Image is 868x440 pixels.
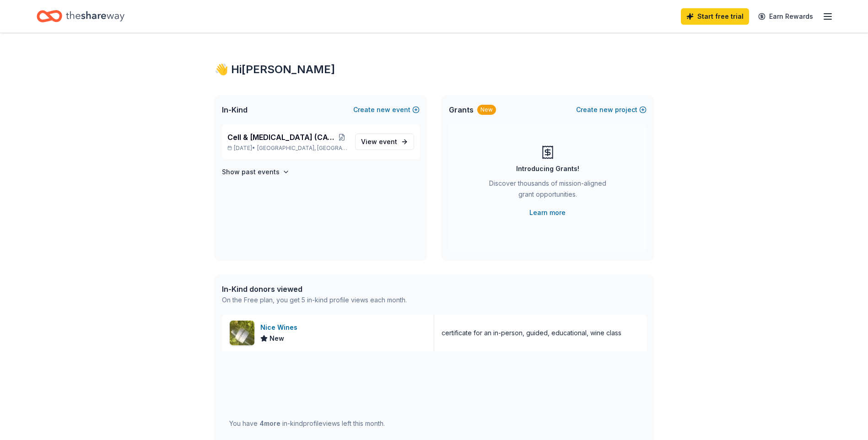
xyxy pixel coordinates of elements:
[222,166,280,177] h4: Show past events
[229,418,385,429] div: You have in-kind profile views left this month.
[377,104,390,115] span: new
[215,62,654,77] div: 👋 Hi [PERSON_NAME]
[576,104,647,115] button: Createnewproject
[227,132,337,143] span: Cell & [MEDICAL_DATA] (CAGT) 2025 Conference
[361,136,397,147] span: View
[227,145,348,152] p: [DATE] •
[477,105,496,115] div: New
[599,104,613,115] span: new
[516,163,579,174] div: Introducing Grants!
[529,207,566,218] a: Learn more
[222,166,290,177] button: Show past events
[260,322,301,333] div: Nice Wines
[753,8,819,25] a: Earn Rewards
[355,134,414,150] a: View event
[449,104,474,115] span: Grants
[230,321,254,345] img: Image for Nice Wines
[259,419,280,427] span: 4 more
[442,327,621,338] div: certificate for an in-person, guided, educational, wine class
[681,8,749,25] a: Start free trial
[485,178,610,204] div: Discover thousands of mission-aligned grant opportunities.
[222,104,248,115] span: In-Kind
[353,104,420,115] button: Createnewevent
[222,295,407,306] div: On the Free plan, you get 5 in-kind profile views each month.
[37,5,124,27] a: Home
[257,145,347,152] span: [GEOGRAPHIC_DATA], [GEOGRAPHIC_DATA]
[270,333,284,344] span: New
[222,284,407,295] div: In-Kind donors viewed
[379,138,397,145] span: event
